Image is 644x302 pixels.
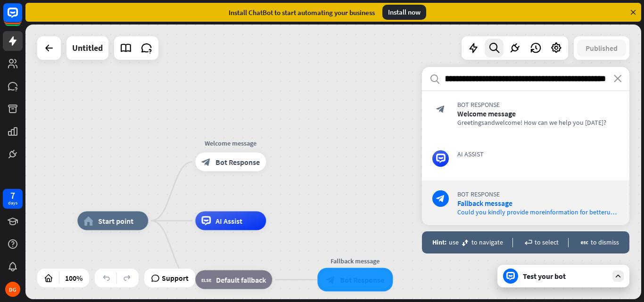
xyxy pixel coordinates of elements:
[578,238,619,246] div: to dismiss
[313,256,397,266] div: Fallback message
[201,275,211,285] i: block_fallback
[614,75,622,82] i: close
[62,270,85,286] div: 100%
[457,109,516,118] span: Welcome message
[229,8,375,17] div: Install ChatBot to start automating your business
[215,216,242,226] span: AI Assist
[162,270,189,286] span: Support
[10,191,15,200] div: 7
[457,118,606,127] span: Greetings welcome! How can we help you [DATE]?
[461,239,469,246] i: move
[577,40,626,57] button: Published
[545,208,550,216] span: in
[432,238,503,246] div: use to navigate
[457,190,619,198] span: Bot Response
[432,238,446,246] span: Hint:
[5,282,20,297] div: DG
[216,275,266,285] span: Default fallback
[525,239,532,246] i: enter
[436,194,445,203] i: block_bot_response
[382,5,426,20] div: Install now
[98,216,133,226] span: Start point
[436,105,445,114] i: block_bot_response
[8,200,17,206] div: days
[3,189,23,209] a: 7 days
[484,118,495,127] span: and
[188,139,273,148] div: Welcome message
[201,157,211,167] i: block_bot_response
[8,4,36,32] button: Open LiveChat chat widget
[522,238,559,246] div: to select
[429,73,440,84] i: search
[457,198,512,208] span: Fallback message
[580,239,588,246] i: escape
[72,36,103,60] div: Untitled
[457,100,619,109] span: Bot Response
[457,150,619,158] span: AI Assist
[215,157,260,167] span: Bot Response
[83,216,93,226] i: home_2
